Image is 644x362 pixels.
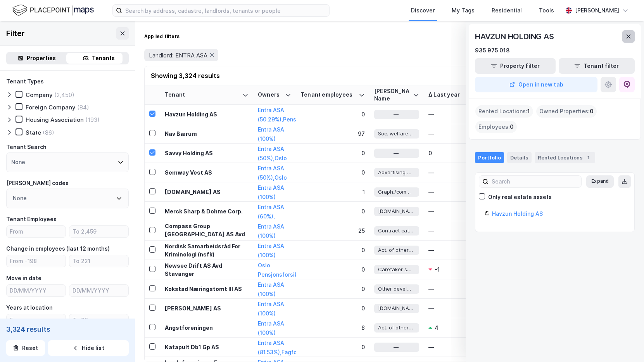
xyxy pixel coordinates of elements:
[12,3,94,17] img: logo.f888ab2527a4732fd821a326f86c7f29.svg
[6,27,25,40] div: Filter
[428,227,501,235] div: —
[151,71,220,80] div: Showing 3,324 results
[300,207,365,215] div: 0
[165,130,249,138] div: Nav Bærum
[300,110,365,118] div: 0
[300,227,365,235] div: 25
[586,175,614,188] button: Expand
[6,244,110,253] div: Change in employees (last 12 months)
[475,152,504,163] div: Portfolio
[539,6,554,15] div: Tools
[378,207,414,215] span: [DOMAIN_NAME] pharmaceut. goods
[13,194,27,203] div: None
[7,255,66,267] input: From -198
[300,265,365,274] div: 0
[559,58,635,74] button: Tenant filter
[378,130,414,138] span: Soc. welfare org. act.
[428,130,501,138] div: —
[536,105,597,118] div: Owned Properties :
[7,314,66,326] input: From
[48,340,129,356] button: Hide list
[475,77,597,92] button: Open in new tab
[428,91,491,99] div: Δ Last year
[69,255,128,267] input: To 221
[378,227,414,235] span: Contract catering service activities and other food service activities
[394,343,399,351] span: —
[527,107,530,116] span: 1
[300,130,365,138] div: 97
[26,129,41,136] div: State
[69,226,128,237] input: To 2,459
[378,265,414,274] span: Caretaker services
[428,246,501,254] div: —
[6,325,129,334] div: 3,324 results
[165,110,249,118] div: Havzun Holding AS
[165,168,249,177] div: Semway Vest AS
[300,324,365,332] div: 8
[475,121,517,133] div: Employees :
[394,149,399,157] span: —
[575,6,619,15] div: [PERSON_NAME]
[165,262,249,278] div: Newsec Drift AS Avd Stavanger
[165,324,249,332] div: Angstforeningen
[149,52,207,59] span: Landlord: ENTRA ASA
[300,285,365,293] div: 0
[6,215,57,224] div: Tenant Employees
[300,149,365,157] div: 0
[144,33,180,40] div: Applied filters
[27,54,56,63] div: Properties
[300,246,365,254] div: 0
[165,149,249,157] div: Savvy Holding AS
[492,6,522,15] div: Residential
[26,116,84,123] div: Housing Association
[378,324,414,332] span: Act. of other membership org.
[69,314,128,326] input: To 30
[507,152,532,163] div: Details
[435,324,439,332] div: 4
[475,30,556,43] div: HAVZUN HOLDING AS
[26,91,53,99] div: Company
[378,246,414,254] span: Act. of other membership org.
[492,210,543,217] a: Havzun Holding AS
[378,285,414,293] span: Other developm./sale of real estate
[165,222,249,246] div: Compass Group [GEOGRAPHIC_DATA] AS Avd 3392 Entra Sundkvartalet
[535,152,595,163] div: Rented Locations
[300,304,365,312] div: 0
[54,91,74,99] div: (2,450)
[92,54,115,63] div: Tenants
[378,188,414,196] span: Graph./communic. design
[300,188,365,196] div: 1
[43,129,54,136] div: (86)
[300,343,365,351] div: 0
[475,46,510,55] div: 935 975 018
[428,168,501,177] div: —
[300,168,365,177] div: 0
[165,304,249,312] div: [PERSON_NAME] AS
[165,343,249,351] div: Katapult Db1 Gp AS
[165,207,249,215] div: Merck Sharp & Dohme Corp.
[6,340,45,356] button: Reset
[489,176,581,187] input: Search
[374,88,410,102] div: [PERSON_NAME] Name
[7,226,66,237] input: From
[605,325,644,362] iframe: Chat Widget
[165,188,249,196] div: [DOMAIN_NAME] AS
[428,149,501,157] div: 0
[435,265,440,274] div: -1
[6,274,41,283] div: Move in date
[6,77,44,86] div: Tenant Types
[122,5,329,16] input: Search by address, cadastre, landlords, tenants or people
[165,91,239,99] div: Tenant
[6,303,53,312] div: Years at location
[165,285,249,293] div: Kokstad Næringstomt III AS
[488,192,552,202] div: Only real estate assets
[26,104,76,111] div: Foreign Company
[165,242,249,258] div: Nordisk Samarbeidsråd For Kriminologi (nsfk)
[584,154,592,161] div: 1
[378,304,414,312] span: [DOMAIN_NAME] lumber
[428,304,501,312] div: —
[510,122,514,132] span: 0
[590,107,594,116] span: 0
[428,207,501,215] div: —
